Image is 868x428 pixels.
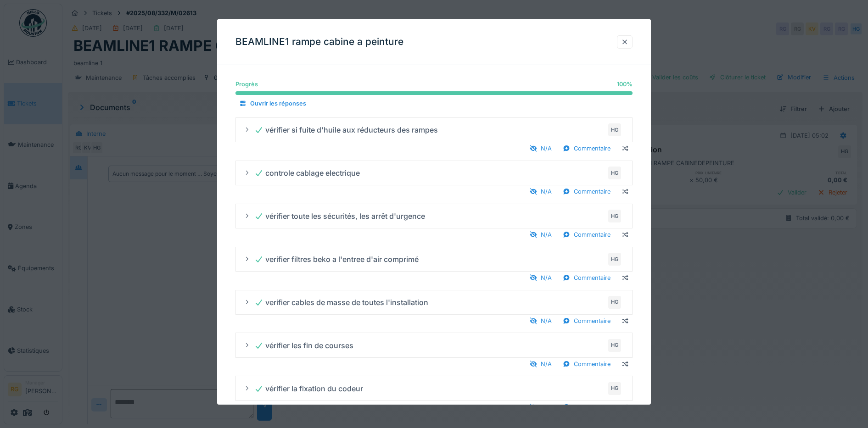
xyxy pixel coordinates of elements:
div: N/A [526,228,555,241]
div: N/A [526,185,555,198]
div: HG [608,167,621,179]
div: HG [608,123,621,136]
div: HG [608,339,621,352]
div: Commentaire [559,272,614,284]
div: HG [608,210,621,222]
div: vérifier si fuite d'huile aux réducteurs des rampes [254,124,438,135]
div: Commentaire [559,315,614,327]
div: Commentaire [559,185,614,198]
summary: vérifier les fin de coursesHG [240,337,629,354]
div: 100 % [617,80,633,89]
summary: verifier filtres beko a l'entree d'air compriméHG [240,251,629,268]
summary: verifier cables de masse de toutes l'installationHG [240,294,629,311]
div: Commentaire [559,228,614,241]
div: Progrès [235,80,258,89]
div: HG [608,296,621,309]
h3: BEAMLINE1 rampe cabine a peinture [235,36,403,48]
div: N/A [526,142,555,155]
div: Commentaire [559,358,614,370]
summary: vérifier si fuite d'huile aux réducteurs des rampesHG [240,122,629,139]
div: N/A [526,401,555,413]
progress: 100 % [235,91,633,95]
summary: vérifier toute les sécurités, les arrêt d'urgenceHG [240,208,629,225]
div: Commentaire [559,401,614,413]
div: N/A [526,272,555,284]
div: N/A [526,358,555,370]
div: controle cablage electrique [254,167,360,178]
summary: vérifier la fixation du codeurHG [240,380,629,397]
div: vérifier la fixation du codeur [254,383,363,394]
div: HG [608,382,621,395]
div: Commentaire [559,142,614,155]
div: vérifier toute les sécurités, les arrêt d'urgence [254,211,425,222]
div: verifier cables de masse de toutes l'installation [254,297,428,308]
div: HG [608,253,621,266]
div: vérifier les fin de courses [254,340,353,351]
div: Ouvrir les réponses [235,97,310,110]
div: verifier filtres beko a l'entree d'air comprimé [254,254,419,265]
div: N/A [526,315,555,327]
summary: controle cablage electriqueHG [240,165,629,182]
